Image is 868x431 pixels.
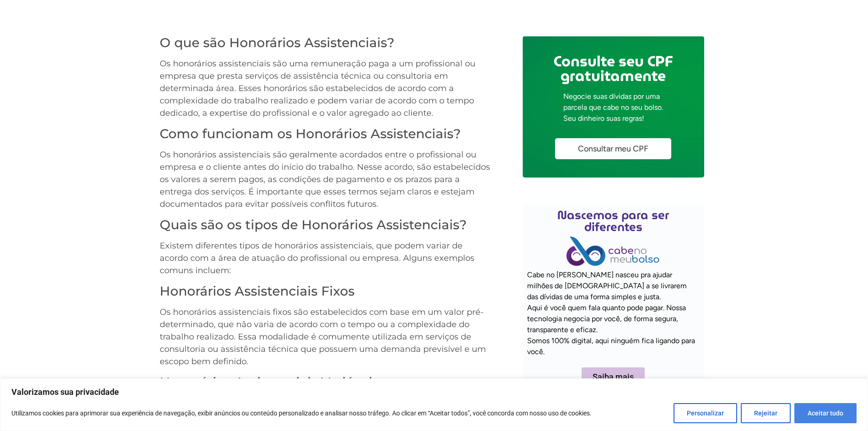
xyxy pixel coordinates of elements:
p: Negocie suas dívidas por uma parcela que cabe no seu bolso. Seu dinheiro suas regras! [563,91,663,124]
button: Aceitar tudo [794,403,857,423]
span: Saiba mais [593,373,634,381]
a: Consultar meu CPF [555,138,671,159]
h3: Honorários Assistenciais Variáveis [160,375,491,390]
img: Cabe no Meu Bolso [566,237,660,266]
button: Personalizar [674,403,737,423]
p: Os honorários assistenciais fixos são estabelecidos com base em um valor pré-determinado, que não... [160,306,491,368]
p: Existem diferentes tipos de honorários assistenciais, que podem variar de acordo com a área de at... [160,240,491,277]
a: Saiba mais [582,367,645,387]
h2: Consulte seu CPF gratuitamente [554,54,673,83]
h3: Como funcionam os Honorários Assistenciais? [160,126,491,142]
button: Rejeitar [741,403,791,423]
p: Os honorários assistenciais são geralmente acordados entre o profissional ou empresa e o cliente ... [160,149,491,210]
h3: O que são Honorários Assistenciais? [160,35,491,51]
p: Os honorários assistenciais são uma remuneração paga a um profissional ou empresa que presta serv... [160,58,491,119]
p: Cabe no [PERSON_NAME] nasceu pra ajudar milhões de [DEMOGRAPHIC_DATA] a se livrarem das dívidas d... [527,269,699,357]
p: Utilizamos cookies para aprimorar sua experiência de navegação, exibir anúncios ou conteúdo perso... [11,408,592,419]
span: Consultar meu CPF [578,145,648,153]
p: Valorizamos sua privacidade [11,387,857,398]
h3: Quais são os tipos de Honorários Assistenciais? [160,217,491,233]
h3: Honorários Assistenciais Fixos [160,284,491,299]
h2: Nascemos para ser diferentes [527,209,699,233]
